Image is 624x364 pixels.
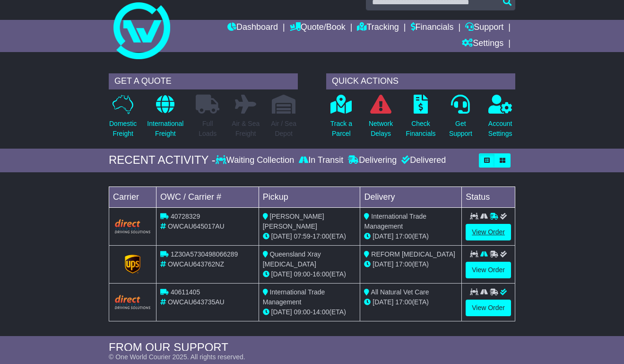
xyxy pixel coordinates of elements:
div: In Transit [296,155,346,166]
a: AccountSettings [488,94,513,144]
span: [DATE] [271,308,292,316]
a: Financials [411,20,454,36]
div: QUICK ACTIONS [326,73,515,89]
p: Get Support [449,119,472,139]
span: Queensland Xray [MEDICAL_DATA] [263,250,321,268]
a: DomesticFreight [109,94,137,144]
span: OWCAU643735AU [168,298,225,306]
div: Delivered [399,155,446,166]
a: Dashboard [227,20,278,36]
span: 07:59 [294,232,311,240]
div: Delivering [346,155,399,166]
span: [DATE] [271,232,292,240]
td: OWC / Carrier # [156,186,259,207]
span: OWCAU645017AU [168,222,225,230]
p: Air & Sea Freight [232,119,260,139]
p: Check Financials [406,119,436,139]
span: [DATE] [271,270,292,278]
span: 17:00 [312,232,329,240]
span: 17:00 [395,298,412,306]
td: Status [462,186,515,207]
a: Track aParcel [330,94,353,144]
p: Air / Sea Depot [271,119,296,139]
a: CheckFinancials [406,94,436,144]
a: GetSupport [449,94,473,144]
span: [DATE] [373,298,393,306]
p: Full Loads [196,119,219,139]
span: 17:00 [395,232,412,240]
a: Settings [462,36,503,52]
a: NetworkDelays [368,94,393,144]
span: 1Z30A5730498066289 [171,250,238,258]
p: Domestic Freight [109,119,137,139]
p: Network Delays [369,119,393,139]
a: Quote/Book [290,20,346,36]
img: Direct.png [115,295,150,309]
span: 17:00 [395,260,412,268]
a: View Order [466,224,511,240]
a: View Order [466,300,511,316]
span: 09:00 [294,308,311,316]
p: International Freight [147,119,183,139]
div: - (ETA) [263,307,356,317]
div: (ETA) [364,231,458,241]
span: © One World Courier 2025. All rights reserved. [109,353,245,361]
span: 14:00 [312,308,329,316]
span: [DATE] [373,260,393,268]
span: 40728329 [171,213,200,220]
a: Support [465,20,503,36]
td: Pickup [259,186,360,207]
span: All Natural Vet Care [371,288,429,296]
div: - (ETA) [263,231,356,241]
div: - (ETA) [263,269,356,279]
td: Carrier [109,186,156,207]
span: 16:00 [312,270,329,278]
span: 40611405 [171,288,200,296]
span: [PERSON_NAME] [PERSON_NAME] [263,213,324,230]
span: 09:00 [294,270,311,278]
p: Track a Parcel [330,119,352,139]
a: View Order [466,262,511,278]
a: Tracking [357,20,399,36]
span: OWCAU643762NZ [168,260,224,268]
span: REFORM [MEDICAL_DATA] [371,250,455,258]
div: (ETA) [364,259,458,269]
td: Delivery [360,186,462,207]
div: (ETA) [364,297,458,307]
div: Waiting Collection [216,155,296,166]
img: Direct.png [115,219,150,233]
img: GetCarrierServiceLogo [125,255,141,274]
div: GET A QUOTE [109,73,298,89]
span: International Trade Management [263,288,325,306]
p: Account Settings [488,119,512,139]
div: RECENT ACTIVITY - [109,153,216,167]
a: InternationalFreight [147,94,184,144]
div: FROM OUR SUPPORT [109,341,515,355]
span: [DATE] [373,232,393,240]
span: International Trade Management [364,213,426,230]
